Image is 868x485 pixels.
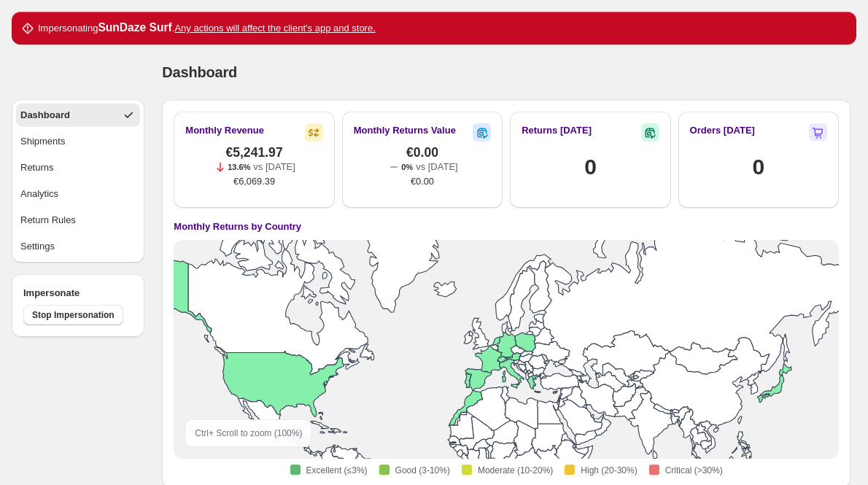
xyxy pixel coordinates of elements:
[23,305,123,325] button: Stop Impersonation
[253,160,295,174] p: vs [DATE]
[16,104,140,127] button: Dashboard
[395,465,450,476] span: Good (3-10%)
[753,152,764,182] h1: 0
[185,419,311,447] div: Ctrl + Scroll to zoom ( 100 %)
[233,174,275,189] span: €6,069.39
[228,163,250,171] span: 13.6%
[20,213,76,228] div: Return Rules
[32,309,115,321] span: Stop Impersonation
[98,21,171,34] strong: SunDaze Surf
[690,123,755,138] h2: Orders [DATE]
[665,465,723,476] span: Critical (>30%)
[225,145,282,160] span: €5,241.97
[20,187,58,201] div: Analytics
[584,152,596,182] h1: 0
[581,465,637,476] span: High (20-30%)
[16,209,140,232] button: Return Rules
[401,163,413,171] span: 0%
[185,123,264,138] h2: Monthly Revenue
[20,239,55,254] div: Settings
[20,160,54,175] div: Returns
[411,174,434,189] span: €0.00
[16,156,140,179] button: Returns
[16,130,140,153] button: Shipments
[38,20,376,36] p: Impersonating .
[16,235,140,258] button: Settings
[23,286,133,300] h4: Impersonate
[354,123,456,138] h2: Monthly Returns Value
[20,134,65,149] div: Shipments
[174,23,375,34] u: Any actions will affect the client's app and store.
[406,145,438,160] span: €0.00
[174,220,301,234] h4: Monthly Returns by Country
[522,123,592,138] h2: Returns [DATE]
[478,465,553,476] span: Moderate (10-20%)
[162,64,237,80] span: Dashboard
[20,108,70,123] div: Dashboard
[416,160,458,174] p: vs [DATE]
[306,465,368,476] span: Excellent (≤3%)
[16,182,140,206] button: Analytics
